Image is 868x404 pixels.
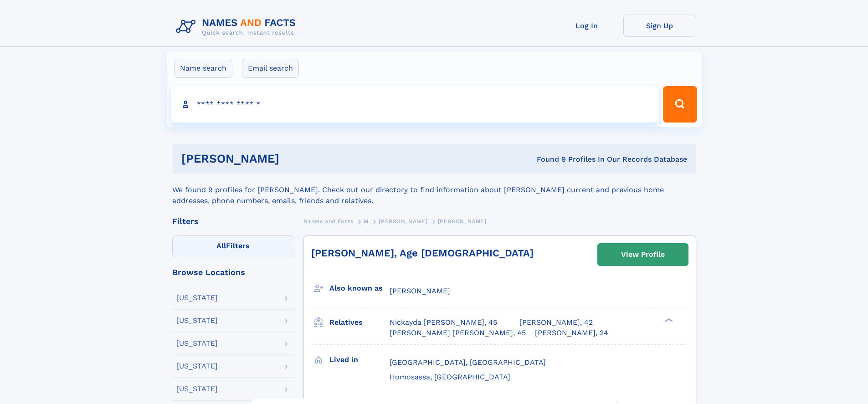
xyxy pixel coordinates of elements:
[408,154,687,164] div: Found 9 Profiles In Our Records Database
[621,244,665,265] div: View Profile
[329,352,390,368] h3: Lived in
[181,153,408,164] h1: [PERSON_NAME]
[623,15,696,37] a: Sign Up
[172,15,303,39] img: Logo Names and Facts
[172,217,294,225] div: Filters
[172,268,294,276] div: Browse Locations
[663,86,697,123] button: Search Button
[311,247,534,259] a: [PERSON_NAME], Age [DEMOGRAPHIC_DATA]
[176,317,218,324] div: [US_STATE]
[535,328,608,338] a: [PERSON_NAME], 24
[216,241,226,250] span: All
[390,328,526,338] a: [PERSON_NAME] [PERSON_NAME], 45
[598,244,688,266] a: View Profile
[364,215,369,227] a: M
[379,218,427,225] span: [PERSON_NAME]
[390,358,546,367] span: [GEOGRAPHIC_DATA], [GEOGRAPHIC_DATA]
[519,317,593,327] a: [PERSON_NAME], 42
[176,385,218,393] div: [US_STATE]
[438,218,487,225] span: [PERSON_NAME]
[379,215,427,227] a: [PERSON_NAME]
[172,235,294,257] label: Filters
[176,294,218,302] div: [US_STATE]
[390,286,450,295] span: [PERSON_NAME]
[242,59,299,78] label: Email search
[390,373,510,381] span: Homosassa, [GEOGRAPHIC_DATA]
[172,174,696,206] div: We found 9 profiles for [PERSON_NAME]. Check out our directory to find information about [PERSON_...
[390,317,497,327] a: Nickayda [PERSON_NAME], 45
[174,59,232,78] label: Name search
[171,86,659,123] input: search input
[329,281,390,296] h3: Also known as
[550,15,623,37] a: Log In
[176,340,218,347] div: [US_STATE]
[329,315,390,330] h3: Relatives
[176,363,218,370] div: [US_STATE]
[364,218,369,225] span: M
[663,317,673,323] div: ❯
[303,215,354,227] a: Names and Facts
